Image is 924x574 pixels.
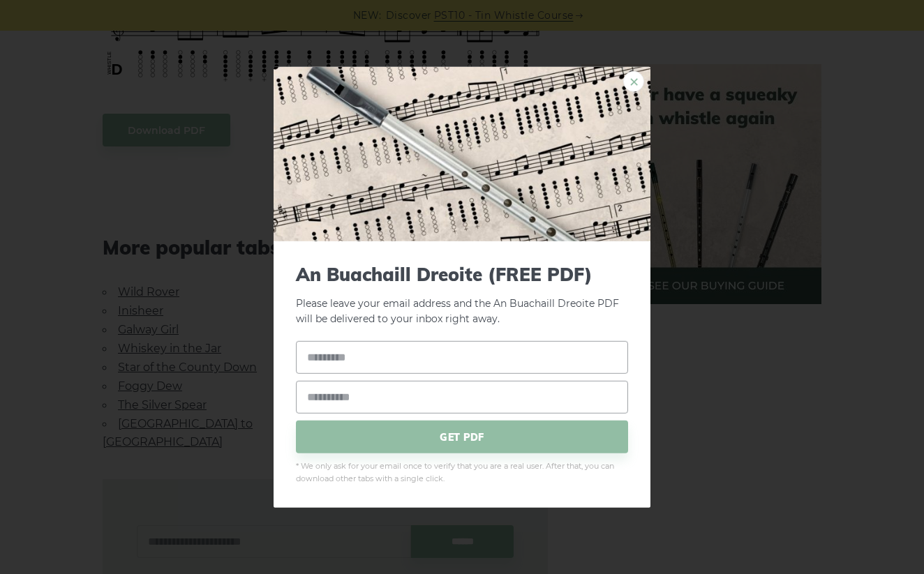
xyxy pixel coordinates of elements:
[296,421,628,453] span: GET PDF
[296,263,628,285] span: An Buachaill Dreoite (FREE PDF)
[296,263,628,327] p: Please leave your email address and the An Buachaill Dreoite PDF will be delivered to your inbox ...
[296,460,628,485] span: * We only ask for your email once to verify that you are a real user. After that, you can downloa...
[623,70,644,91] a: ×
[274,66,650,241] img: Tin Whistle Tab Preview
